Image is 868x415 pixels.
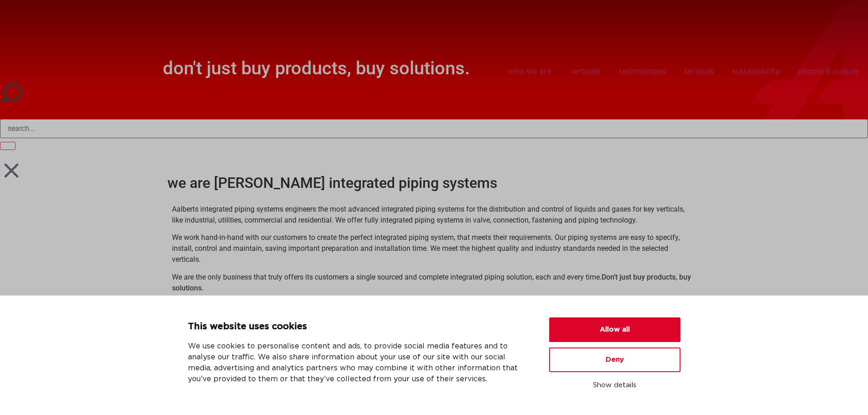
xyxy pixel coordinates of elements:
[188,341,527,384] p: We use cookies to personalise content and ads, to provide social media features and to analyse ou...
[172,232,696,265] p: We work hand-in-hand with our customers to create the perfect integrated piping system, that meet...
[172,272,696,294] p: We are the only business that truly offers its customers a single sourced and complete integrated...
[549,317,681,342] button: Allow all
[789,61,868,82] a: people & culture
[499,61,561,82] a: who we are
[561,61,610,82] a: verticals
[549,348,681,372] button: Deny
[723,61,789,82] a: sustainability
[188,320,527,333] p: This website uses cookies
[167,176,701,190] h2: we are [PERSON_NAME] integrated piping systems
[610,61,675,82] a: technologies
[172,204,696,226] p: Aalberts integrated piping systems engineers the most advanced integrated piping systems for the ...
[549,378,681,393] button: Show details
[675,61,723,82] a: services
[172,273,691,292] strong: Don’t just buy products, buy solutions.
